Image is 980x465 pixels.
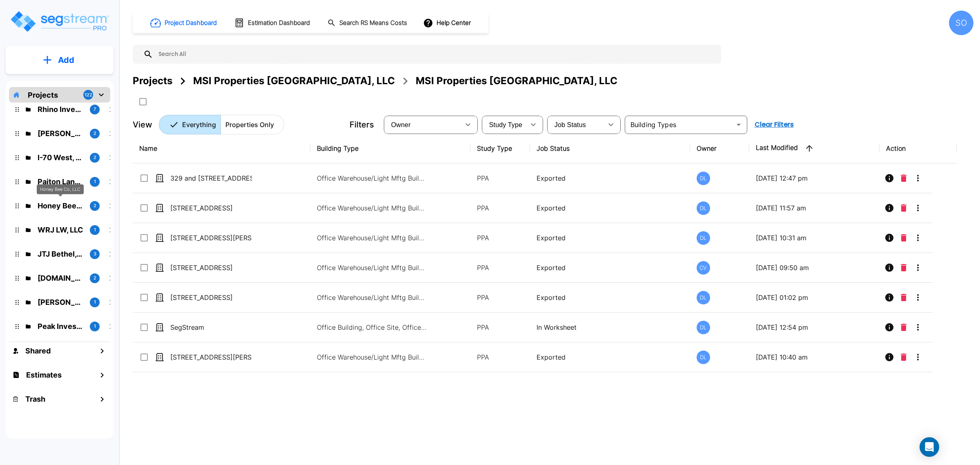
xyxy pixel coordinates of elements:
[94,178,96,185] p: 1
[881,319,898,335] button: Info
[421,15,474,31] button: Help Center
[555,121,586,128] span: Job Status
[38,176,83,187] p: Paiton Land Company
[477,173,523,183] p: PPA
[94,154,96,161] p: 2
[537,233,684,243] p: Exported
[756,263,873,273] p: [DATE] 09:50 am
[317,233,427,243] p: Office Warehouse/Light Mftg Building, Office Warehouse/Light Mftg Building, Office Warehouse/Ligh...
[697,321,710,334] div: DL
[6,48,114,72] button: Add
[470,134,530,163] th: Study Type
[756,322,873,332] p: [DATE] 12:54 pm
[881,289,898,306] button: Info
[38,200,83,211] p: Honey Bee Co, LLC
[38,297,83,308] p: Blake Richey
[170,173,252,183] p: 329 and [STREET_ADDRESS]
[756,352,873,362] p: [DATE] 10:40 am
[756,233,873,243] p: [DATE] 10:31 am
[94,323,96,330] p: 1
[549,113,603,136] div: Select
[697,201,710,215] div: DL
[94,106,96,113] p: 7
[170,352,252,362] p: [STREET_ADDRESS][PERSON_NAME]
[170,322,252,332] p: SegStream
[38,104,83,115] p: Rhino Investments
[537,322,684,332] p: In Worksheet
[880,134,957,163] th: Action
[751,116,797,133] button: Clear Filters
[9,10,109,33] img: Logo
[248,18,310,28] h1: Estimation Dashboard
[339,18,407,28] h1: Search RS Means Costs
[38,273,83,284] p: Lightuptoys.com
[910,289,926,306] button: More-Options
[697,172,710,185] div: DL
[165,18,217,28] h1: Project Dashboard
[477,352,523,362] p: PPA
[416,74,617,88] div: MSI Properties [GEOGRAPHIC_DATA], LLC
[220,115,284,134] button: Properties Only
[898,349,910,365] button: Delete
[697,351,710,364] div: DL
[881,230,898,246] button: Info
[489,121,522,128] span: Study Type
[697,231,710,245] div: DL
[910,170,926,186] button: More-Options
[317,263,427,273] p: Office Warehouse/Light Mftg Building, Office Warehouse/Light Mftg Site
[170,203,252,213] p: [STREET_ADDRESS]
[477,293,523,302] p: PPA
[477,263,523,273] p: PPA
[170,293,252,302] p: [STREET_ADDRESS]
[133,118,152,131] p: View
[182,120,216,130] p: Everything
[225,120,274,130] p: Properties Only
[310,134,470,163] th: Building Type
[28,89,58,101] p: Projects
[147,14,221,32] button: Project Dashboard
[537,263,684,273] p: Exported
[159,115,221,134] button: Everything
[38,248,83,259] p: JTJ Bethel, LLC
[193,74,395,88] div: MSI Properties [GEOGRAPHIC_DATA], LLC
[94,202,96,209] p: 2
[910,259,926,276] button: More-Options
[697,261,710,275] div: CV
[537,293,684,302] p: Exported
[317,293,427,302] p: Office Warehouse/Light Mftg Building, Office Warehouse/Light Mftg Building, Office Warehouse/Ligh...
[85,92,92,98] p: 122
[898,319,910,335] button: Delete
[881,259,898,276] button: Info
[317,352,427,362] p: Office Warehouse/Light Mftg Building, Office Warehouse/Light Mftg Building, Office Warehouse/Ligh...
[38,224,83,235] p: WRJ LW, LLC
[910,319,926,335] button: More-Options
[477,203,523,213] p: PPA
[881,349,898,365] button: Info
[317,173,427,183] p: Office Warehouse/Light Mftg Building, Office Warehouse/Light Mftg Building, Office Warehouse/Ligh...
[898,170,910,186] button: Delete
[317,203,427,213] p: Office Warehouse/Light Mftg Building, Office Warehouse/Light Mftg Building, Office Warehouse/Ligh...
[170,263,252,273] p: [STREET_ADDRESS]
[153,45,717,64] input: Search All
[94,226,96,233] p: 1
[94,275,96,282] p: 2
[881,170,898,186] button: Info
[898,230,910,246] button: Delete
[627,119,731,130] input: Building Types
[756,293,873,302] p: [DATE] 01:02 pm
[133,134,310,163] th: Name
[94,130,96,137] p: 2
[537,173,684,183] p: Exported
[898,259,910,276] button: Delete
[690,134,749,163] th: Owner
[135,94,151,110] button: SelectAll
[170,233,252,243] p: [STREET_ADDRESS][PERSON_NAME]
[881,200,898,216] button: Info
[483,113,525,136] div: Select
[25,393,45,405] h1: Trash
[920,437,939,457] div: Open Intercom Messenger
[910,349,926,365] button: More-Options
[756,203,873,213] p: [DATE] 11:57 am
[133,74,172,88] div: Projects
[733,119,744,130] button: Open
